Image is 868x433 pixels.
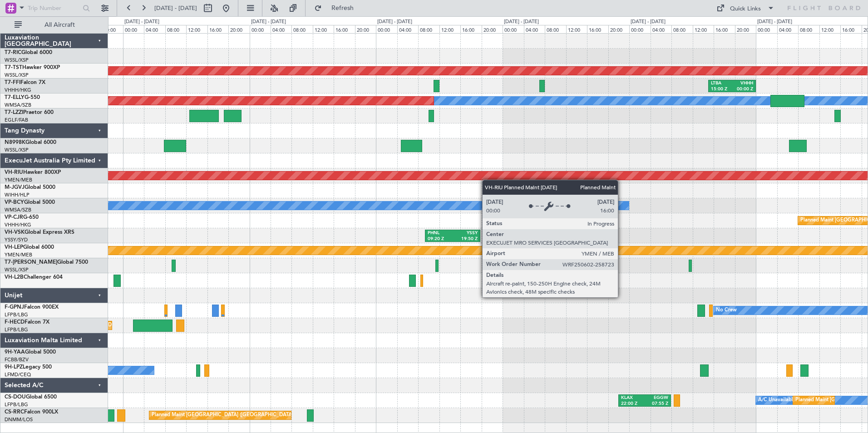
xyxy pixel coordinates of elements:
[24,22,96,28] span: All Aircraft
[5,185,25,190] span: M-JGVJ
[5,230,25,235] span: VH-VSK
[144,25,165,33] div: 04:00
[5,364,23,370] span: 9H-LPZ
[645,401,668,407] div: 07:55 Z
[334,25,355,33] div: 16:00
[693,25,714,33] div: 12:00
[5,416,33,423] a: DNMM/LOS
[732,80,753,87] div: VHHH
[5,110,54,115] a: T7-LZZIPraetor 600
[5,140,25,145] span: N8998K
[5,117,28,123] a: EGLF/FAB
[5,65,60,70] a: T7-TSTHawker 900XP
[757,18,792,26] div: [DATE] - [DATE]
[5,311,28,318] a: LFPB/LBG
[5,260,88,265] a: T7-[PERSON_NAME]Global 7500
[5,87,31,93] a: VHHH/HKG
[5,50,21,55] span: T7-RIC
[5,177,32,183] a: YMEN/MEB
[5,170,23,175] span: VH-RIU
[5,326,28,333] a: LFPB/LBG
[5,200,55,205] a: VP-BCYGlobal 5000
[5,200,24,205] span: VP-BCY
[165,25,186,33] div: 08:00
[102,25,123,33] div: 20:00
[5,102,31,108] a: WMSA/SZB
[5,57,29,64] a: WSSL/XSP
[5,80,20,85] span: T7-FFI
[756,25,777,33] div: 00:00
[5,394,57,400] a: CS-DOUGlobal 6500
[566,25,587,33] div: 12:00
[545,25,566,33] div: 08:00
[798,25,819,33] div: 08:00
[5,65,22,70] span: T7-TST
[428,236,453,242] div: 09:20 Z
[5,305,59,310] a: F-GPNJFalcon 900EX
[5,394,26,400] span: CS-DOU
[645,395,668,401] div: EGGW
[735,25,756,33] div: 20:00
[228,25,249,33] div: 20:00
[482,25,503,33] div: 20:00
[5,409,58,415] a: CS-RRCFalcon 900LX
[714,25,735,33] div: 16:00
[651,25,671,33] div: 04:00
[524,25,545,33] div: 04:00
[5,349,56,355] a: 9H-YAAGlobal 5000
[439,25,460,33] div: 12:00
[5,80,45,85] a: T7-FFIFalcon 7X
[5,95,25,100] span: T7-ELLY
[5,349,25,355] span: 9H-YAA
[250,25,271,33] div: 00:00
[758,394,796,407] div: A/C Unavailable
[5,245,23,250] span: VH-LEP
[453,230,478,236] div: YSSY
[271,25,291,33] div: 04:00
[324,5,362,11] span: Refresh
[428,230,453,236] div: PHNL
[840,25,861,33] div: 16:00
[5,140,56,145] a: N8998KGlobal 6000
[460,25,481,33] div: 16:00
[207,25,228,33] div: 16:00
[5,207,31,213] a: WMSA/SZB
[124,18,159,26] div: [DATE] - [DATE]
[716,304,737,317] div: No Crew
[291,25,312,33] div: 08:00
[5,50,52,55] a: T7-RICGlobal 6000
[418,25,439,33] div: 08:00
[5,409,24,415] span: CS-RRC
[621,395,645,401] div: KLAX
[711,86,732,93] div: 15:00 Z
[5,275,63,280] a: VH-L2BChallenger 604
[313,25,334,33] div: 12:00
[5,266,29,273] a: WSSL/XSP
[629,25,650,33] div: 00:00
[5,236,28,243] a: YSSY/SYD
[154,4,197,12] span: [DATE] - [DATE]
[5,95,40,100] a: T7-ELLYG-550
[5,170,61,175] a: VH-RIUHawker 800XP
[5,305,24,310] span: F-GPNJ
[631,18,666,26] div: [DATE] - [DATE]
[123,25,144,33] div: 00:00
[152,408,295,422] div: Planned Maint [GEOGRAPHIC_DATA] ([GEOGRAPHIC_DATA])
[5,192,30,198] a: WIHH/HLP
[5,147,29,153] a: WSSL/XSP
[28,1,80,15] input: Trip Number
[712,1,779,15] button: Quick Links
[5,245,54,250] a: VH-LEPGlobal 6000
[251,18,286,26] div: [DATE] - [DATE]
[355,25,376,33] div: 20:00
[186,25,207,33] div: 12:00
[608,25,629,33] div: 20:00
[5,320,49,325] a: F-HECDFalcon 7X
[5,364,52,370] a: 9H-LPZLegacy 500
[671,25,692,33] div: 08:00
[711,80,732,87] div: LTBA
[5,215,39,220] a: VP-CJRG-650
[5,230,74,235] a: VH-VSKGlobal Express XRS
[453,236,478,242] div: 19:50 Z
[819,25,840,33] div: 12:00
